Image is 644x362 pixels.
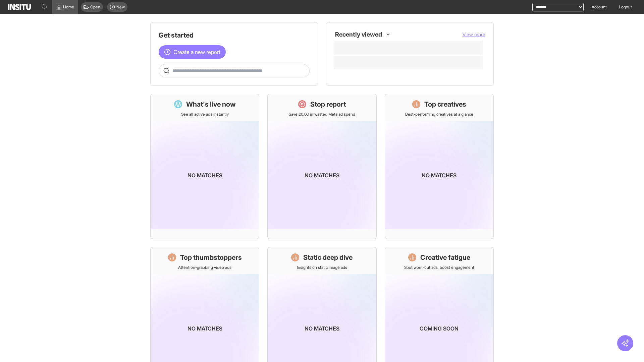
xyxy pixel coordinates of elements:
[385,121,493,229] img: coming-soon-gradient_kfitwp.png
[187,171,222,179] p: No matches
[150,94,259,239] a: What's live nowSee all active ads instantlyNo matches
[63,4,74,10] span: Home
[173,48,220,56] span: Create a new report
[180,253,242,262] h1: Top thumbstoppers
[385,94,494,239] a: Top creativesBest-performing creatives at a glanceNo matches
[463,32,485,37] span: View more
[116,4,125,10] span: New
[267,94,376,239] a: Stop reportSave £0.00 in wasted Meta ad spendNo matches
[305,171,339,179] p: No matches
[178,265,231,270] p: Attention-grabbing video ads
[310,100,346,109] h1: Stop report
[303,253,353,262] h1: Static deep dive
[159,31,310,40] h1: Get started
[463,31,485,38] button: View more
[268,121,376,229] img: coming-soon-gradient_kfitwp.png
[405,112,473,117] p: Best-performing creatives at a glance
[181,112,229,117] p: See all active ads instantly
[297,265,347,270] p: Insights on static image ads
[422,171,457,179] p: No matches
[187,324,222,333] p: No matches
[289,112,355,117] p: Save £0.00 in wasted Meta ad spend
[151,121,259,229] img: coming-soon-gradient_kfitwp.png
[8,4,31,10] img: Logo
[90,4,100,10] span: Open
[305,324,339,333] p: No matches
[424,100,466,109] h1: Top creatives
[159,45,226,59] button: Create a new report
[186,100,236,109] h1: What's live now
